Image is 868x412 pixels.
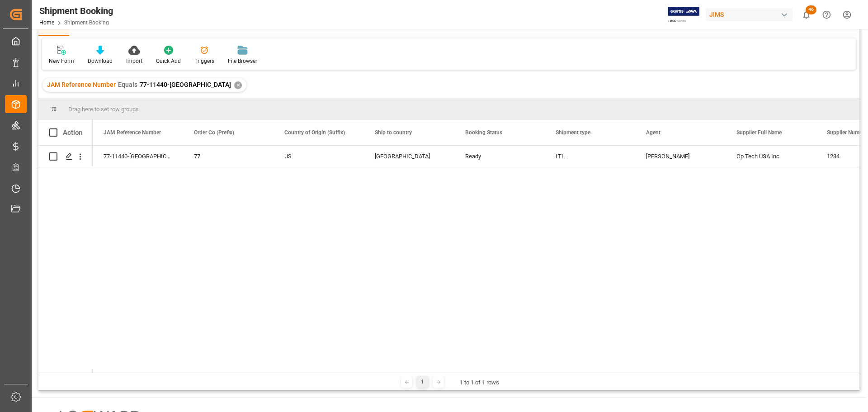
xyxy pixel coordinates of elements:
[38,146,93,167] div: Press SPACE to select this row.
[556,146,624,167] div: LTL
[417,376,428,388] div: 1
[460,378,499,387] div: 1 to 1 of 1 rows
[796,5,816,25] button: show 46 new notifications
[228,57,257,65] div: File Browser
[706,8,793,21] div: JIMS
[465,129,502,136] span: Booking Status
[39,4,113,18] div: Shipment Booking
[118,81,137,88] span: Equals
[156,57,181,65] div: Quick Add
[47,81,116,88] span: JAM Reference Number
[104,129,161,136] span: JAM Reference Number
[284,146,353,167] div: US
[375,146,443,167] div: [GEOGRAPHIC_DATA]
[194,146,263,167] div: 77
[726,146,816,167] div: Op Tech USA Inc.
[126,57,142,65] div: Import
[668,7,699,23] img: Exertis%20JAM%20-%20Email%20Logo.jpg_1722504956.jpg
[375,129,412,136] span: Ship to country
[194,129,234,136] span: Order Co (Prefix)
[465,146,534,167] div: Ready
[706,6,796,23] button: JIMS
[39,19,54,26] a: Home
[646,129,660,136] span: Agent
[646,146,715,167] div: [PERSON_NAME]
[68,106,139,113] span: Drag here to set row groups
[806,5,816,14] span: 46
[140,81,231,88] span: 77-11440-[GEOGRAPHIC_DATA]
[194,57,214,65] div: Triggers
[284,129,345,136] span: Country of Origin (Suffix)
[816,5,837,25] button: Help Center
[234,81,242,89] div: ✕
[49,57,74,65] div: New Form
[63,128,82,137] div: Action
[93,146,183,167] div: 77-11440-[GEOGRAPHIC_DATA]
[556,129,590,136] span: Shipment type
[736,129,782,136] span: Supplier Full Name
[88,57,113,65] div: Download
[827,129,867,136] span: Supplier Number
